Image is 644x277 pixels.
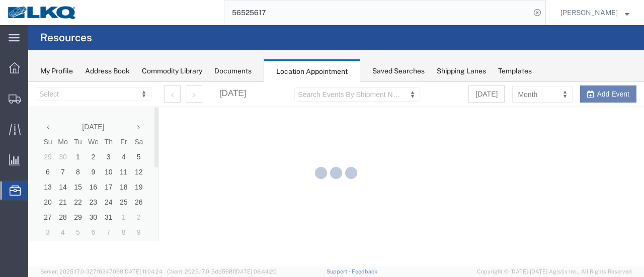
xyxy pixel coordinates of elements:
span: Client: 2025.17.0-5dd568f [167,268,277,274]
a: Support [327,268,352,274]
div: Address Book [85,66,130,76]
span: [DATE] 11:04:24 [123,268,163,274]
span: Jason Voyles [560,7,618,18]
div: Templates [498,66,532,76]
a: Feedback [352,268,377,274]
span: [DATE] 08:44:20 [234,268,277,274]
input: Search for shipment number, reference number [224,1,530,25]
div: Shipping Lanes [437,66,486,76]
span: Server: 2025.17.0-327f6347098 [40,268,163,274]
h4: Resources [40,25,92,50]
span: Copyright © [DATE]-[DATE] Agistix Inc., All Rights Reserved [477,267,632,276]
div: Location Appointment [264,59,360,82]
div: My Profile [40,66,73,76]
button: [PERSON_NAME] [560,7,630,19]
div: Commodity Library [142,66,202,76]
div: Documents [214,66,252,76]
div: Saved Searches [372,66,425,76]
img: logo [7,5,77,20]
